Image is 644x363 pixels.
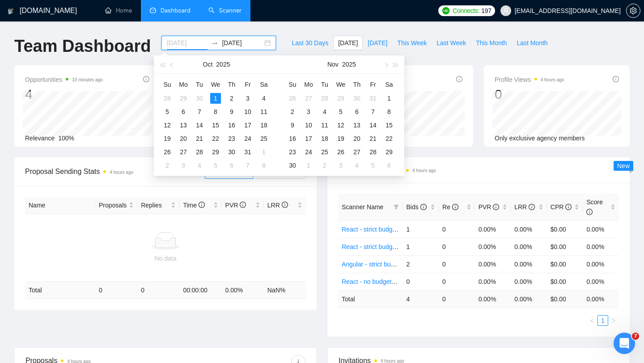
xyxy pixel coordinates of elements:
div: 23 [226,133,237,144]
th: Fr [240,77,256,92]
span: [DATE] [368,38,387,48]
td: 2025-10-09 [224,105,240,118]
td: 2025-10-15 [208,118,224,132]
div: 9 [287,120,298,131]
td: 0.00% [583,255,619,273]
td: 0 [402,273,439,290]
div: 16 [226,120,237,131]
td: 2025-10-03 [240,92,256,105]
th: Sa [256,77,272,92]
span: Scanner Name [342,203,383,211]
td: Total [25,282,95,299]
td: 0 [439,273,475,290]
div: 31 [368,93,378,104]
span: Scanner Breakdown [338,165,619,176]
td: 2025-10-21 [191,132,208,145]
td: 2025-11-08 [256,159,272,172]
td: 2025-10-02 [224,92,240,105]
td: 2025-10-01 [208,92,224,105]
div: 0 [495,86,564,103]
td: 2025-11-12 [333,118,349,132]
td: 2 [402,255,439,273]
div: 24 [242,133,253,144]
div: 2 [287,106,298,117]
div: 23 [287,147,298,157]
div: 7 [368,106,378,117]
th: Mo [301,77,317,92]
td: 0.00% [475,273,511,290]
div: 28 [368,147,378,157]
div: 27 [303,93,314,104]
th: Sa [381,77,397,92]
div: 15 [210,120,221,131]
div: 6 [384,160,394,171]
td: 2025-09-29 [175,92,191,105]
td: 2025-10-22 [208,132,224,145]
div: 21 [194,133,205,144]
td: 0.00% [583,273,619,290]
td: 2025-10-28 [191,145,208,159]
span: LRR [514,203,535,211]
td: 2025-10-27 [301,92,317,105]
td: 2025-11-14 [365,118,381,132]
th: Su [159,77,175,92]
span: This Month [476,38,507,48]
td: 2025-11-04 [317,105,333,118]
td: 2025-10-04 [256,92,272,105]
td: 0 [439,238,475,255]
th: Tu [317,77,333,92]
div: 27 [352,147,362,157]
div: 3 [335,160,346,171]
td: 2025-09-30 [191,92,208,105]
button: Oct [203,55,213,73]
td: 2025-10-24 [240,132,256,145]
button: This Month [471,36,512,50]
span: This Week [397,38,427,48]
span: to [211,39,218,46]
span: Bids [406,203,426,211]
td: 0.00% [511,220,547,238]
span: left [589,318,595,323]
button: [DATE] [363,36,392,50]
span: Re [442,203,458,211]
h1: Team Dashboard [14,36,151,57]
span: info-circle [586,209,593,215]
button: [DATE] [333,36,363,50]
span: Last 30 Days [292,38,328,48]
time: 4 hours ago [110,170,133,175]
span: 197 [481,6,491,16]
span: 7 [632,333,639,340]
th: Th [349,77,365,92]
button: This Week [392,36,432,50]
div: 24 [303,147,314,157]
span: filter [394,204,399,210]
th: Fr [365,77,381,92]
div: 1 [384,93,394,104]
div: 11 [258,106,269,117]
td: $0.00 [547,238,583,255]
td: 2025-10-30 [349,92,365,105]
td: 2025-11-27 [349,145,365,159]
div: 22 [384,133,394,144]
td: 2025-10-26 [159,145,175,159]
td: 2025-11-10 [301,118,317,132]
div: 9 [226,106,237,117]
div: No data [29,253,302,263]
td: 2025-11-01 [381,92,397,105]
td: 2025-11-21 [365,132,381,145]
td: 2025-11-01 [256,145,272,159]
td: 2025-11-06 [224,159,240,172]
td: 2025-11-13 [349,118,365,132]
span: Replies [141,200,169,210]
a: homeHome [105,7,132,14]
div: 14 [368,120,378,131]
td: 0.00% [511,255,547,273]
div: 10 [303,120,314,131]
span: CPR [551,203,572,211]
div: 20 [178,133,189,144]
button: 2025 [342,55,356,73]
td: 2025-11-28 [365,145,381,159]
span: Dashboard [161,7,191,14]
td: 2025-10-30 [224,145,240,159]
td: 2025-12-02 [317,159,333,172]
